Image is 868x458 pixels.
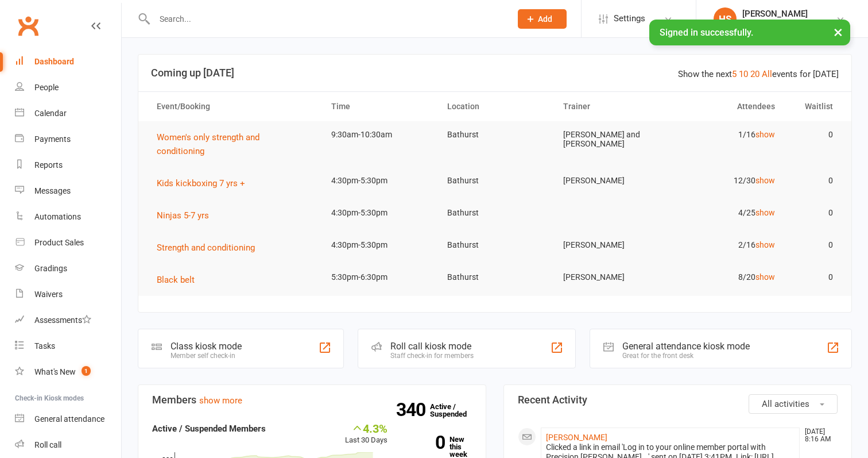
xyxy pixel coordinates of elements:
[157,241,263,255] button: Strength and conditioning
[157,130,311,158] button: Women's only strength and conditioning
[622,352,750,360] div: Great for the front desk
[553,92,669,121] th: Trainer
[396,401,430,418] strong: 340
[762,69,772,79] a: All
[669,121,785,148] td: 1/16
[152,394,472,406] h3: Members
[34,264,67,273] div: Gradings
[785,232,843,259] td: 0
[170,341,242,352] div: Class kiosk mode
[669,167,785,194] td: 12/30
[622,341,750,352] div: General attendance kiosk mode
[34,109,67,118] div: Calendar
[170,352,242,360] div: Member self check-in
[151,11,503,27] input: Search...
[750,69,759,79] a: 20
[15,282,121,307] a: Waivers
[15,333,121,359] a: Tasks
[157,209,217,222] button: Ninjas 5-7 yrs
[34,186,71,195] div: Messages
[157,176,253,190] button: Kids kickboxing 7 yrs +
[15,75,121,101] a: People
[755,208,775,217] a: show
[669,199,785,226] td: 4/25
[321,92,437,121] th: Time
[390,341,474,352] div: Roll call kiosk mode
[34,160,63,170] div: Reports
[157,210,209,221] span: Ninjas 5-7 yrs
[157,275,195,285] span: Black belt
[15,359,121,385] a: What's New1
[755,130,775,139] a: show
[34,414,104,424] div: General attendance
[321,199,437,226] td: 4:30pm-5:30pm
[15,432,121,458] a: Roll call
[437,199,553,226] td: Bathurst
[146,92,321,121] th: Event/Booking
[15,178,121,204] a: Messages
[785,92,843,121] th: Waitlist
[437,232,553,259] td: Bathurst
[321,121,437,148] td: 9:30am-10:30am
[678,67,839,81] div: Show the next events for [DATE]
[828,20,848,44] button: ×
[669,232,785,259] td: 2/16
[553,232,669,259] td: [PERSON_NAME]
[785,199,843,226] td: 0
[785,121,843,148] td: 0
[157,273,203,287] button: Black belt
[345,422,387,434] div: 4.3%
[15,49,121,75] a: Dashboard
[538,14,552,24] span: Add
[660,27,753,38] span: Signed in successfully.
[749,394,838,414] button: All activities
[714,7,737,30] div: HS
[15,152,121,178] a: Reports
[614,6,645,32] span: Settings
[518,9,567,29] button: Add
[157,132,259,156] span: Women's only strength and conditioning
[321,264,437,291] td: 5:30pm-6:30pm
[553,167,669,194] td: [PERSON_NAME]
[762,399,809,409] span: All activities
[669,92,785,121] th: Attendees
[199,395,242,406] a: show more
[15,204,121,230] a: Automations
[437,92,553,121] th: Location
[785,264,843,291] td: 0
[553,264,669,291] td: [PERSON_NAME]
[15,101,121,126] a: Calendar
[321,232,437,259] td: 4:30pm-5:30pm
[553,121,669,157] td: [PERSON_NAME] and [PERSON_NAME]
[152,424,266,434] strong: Active / Suspended Members
[15,307,121,333] a: Assessments
[157,243,255,253] span: Strength and conditioning
[34,134,71,144] div: Payments
[546,433,607,442] a: [PERSON_NAME]
[321,167,437,194] td: 4:30pm-5:30pm
[390,352,474,360] div: Staff check-in for members
[15,406,121,432] a: General attendance kiosk mode
[34,367,76,376] div: What's New
[405,434,445,451] strong: 0
[518,394,838,406] h3: Recent Activity
[437,121,553,148] td: Bathurst
[437,167,553,194] td: Bathurst
[437,264,553,291] td: Bathurst
[15,230,121,256] a: Product Sales
[34,57,74,66] div: Dashboard
[742,19,819,29] div: Precision Martial Arts
[345,422,387,447] div: Last 30 Days
[34,315,91,325] div: Assessments
[799,428,837,443] time: [DATE] 8:16 AM
[732,69,737,79] a: 5
[669,264,785,291] td: 8/20
[14,11,42,40] a: Clubworx
[34,290,63,299] div: Waivers
[15,256,121,282] a: Gradings
[34,83,59,92] div: People
[157,178,245,188] span: Kids kickboxing 7 yrs +
[151,67,839,79] h3: Coming up [DATE]
[82,366,91,376] span: 1
[34,341,55,351] div: Tasks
